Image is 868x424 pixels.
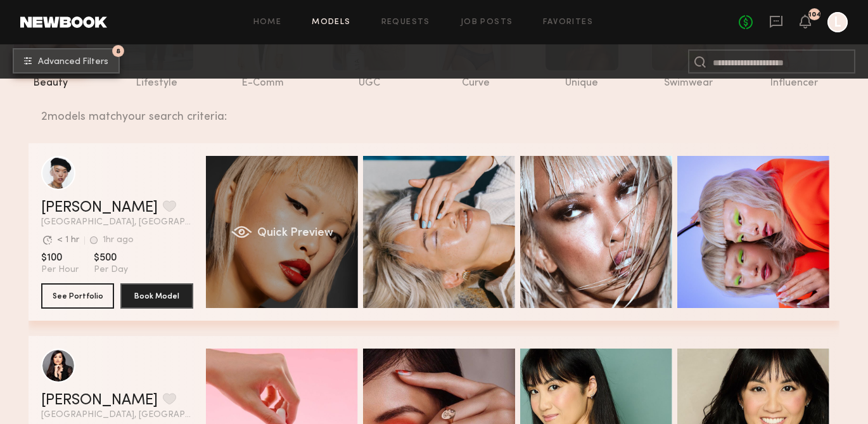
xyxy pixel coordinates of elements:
div: < 1 hr [57,236,79,245]
div: 2 models match your search criteria: [41,96,829,123]
span: Quick Preview [257,228,333,239]
div: influencer [756,78,832,89]
div: beauty [13,78,88,89]
div: UGC [331,78,407,89]
a: Job Posts [461,18,513,27]
a: [PERSON_NAME] [41,200,158,215]
button: 8Advanced Filters [13,48,120,74]
div: 104 [808,11,821,18]
span: 8 [116,48,120,54]
a: Models [312,18,350,27]
span: [GEOGRAPHIC_DATA], [GEOGRAPHIC_DATA] [41,218,193,227]
span: $500 [94,252,128,264]
button: Book Model [120,283,193,309]
div: curve [438,78,513,89]
span: $100 [41,252,79,264]
a: Requests [381,18,430,27]
span: Advanced Filters [38,58,108,67]
a: L [827,12,848,32]
span: [GEOGRAPHIC_DATA], [GEOGRAPHIC_DATA] [41,411,193,420]
div: 1hr ago [103,236,134,245]
button: See Portfolio [41,283,114,309]
a: Favorites [543,18,593,27]
div: unique [544,78,620,89]
div: e-comm [226,78,301,89]
span: Per Day [94,264,128,276]
div: lifestyle [119,78,195,89]
div: swimwear [651,78,726,89]
a: [PERSON_NAME] [41,393,158,408]
span: Per Hour [41,264,79,276]
a: Home [253,18,282,27]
